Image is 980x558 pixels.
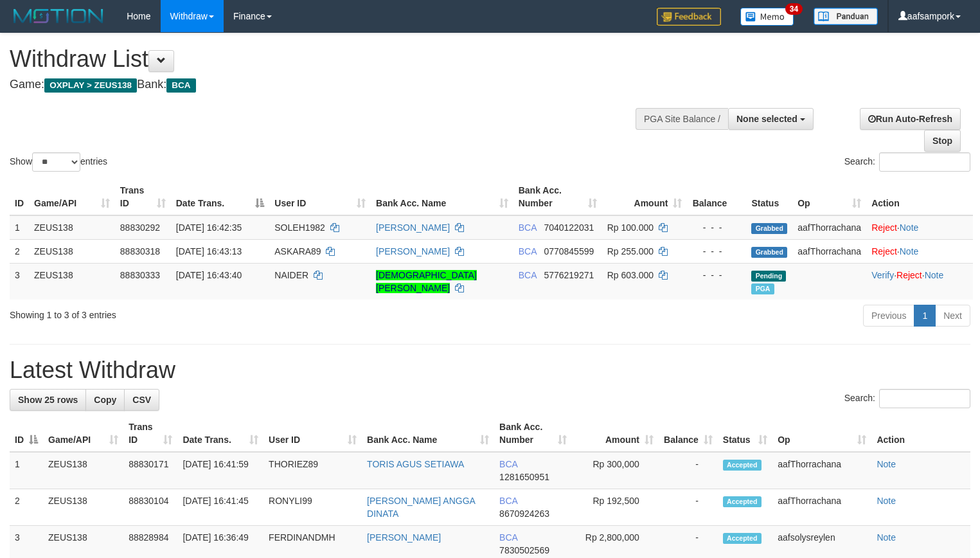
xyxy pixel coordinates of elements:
[636,108,728,130] div: PGA Site Balance /
[499,509,549,519] span: Copy 8670924263 to clipboard
[863,305,914,327] a: Previous
[123,415,177,452] th: Trans ID: activate to sort column ascending
[94,395,116,405] span: Copy
[494,415,572,452] th: Bank Acc. Number: activate to sort column ascending
[10,179,29,215] th: ID
[751,247,787,258] span: Grabbed
[171,179,270,215] th: Date Trans.: activate to sort column descending
[29,179,115,215] th: Game/API: activate to sort column ascending
[751,283,774,294] span: Marked by aafsolysreylen
[692,245,741,258] div: - - -
[792,179,866,215] th: Op: activate to sort column ascending
[607,246,654,256] span: Rp 255.000
[367,496,475,519] a: [PERSON_NAME] ANGGA DINATA
[687,179,746,215] th: Balance
[43,415,123,452] th: Game/API: activate to sort column ascending
[785,3,803,15] span: 34
[659,452,718,489] td: -
[544,222,594,233] span: Copy 7040122031 to clipboard
[900,246,919,256] a: Note
[10,389,86,411] a: Show 25 rows
[866,239,973,263] td: ·
[877,459,896,469] a: Note
[751,271,786,282] span: Pending
[176,270,242,280] span: [DATE] 16:43:40
[10,489,43,526] td: 2
[723,460,762,471] span: Accepted
[728,108,814,130] button: None selected
[499,459,517,469] span: BCA
[176,222,242,233] span: [DATE] 16:42:35
[879,152,970,172] input: Search:
[10,263,29,300] td: 3
[814,8,878,25] img: panduan.png
[376,222,450,233] a: [PERSON_NAME]
[871,415,970,452] th: Action
[657,8,721,26] img: Feedback.jpg
[925,270,944,280] a: Note
[723,496,762,507] span: Accepted
[263,452,362,489] td: THORIEZ89
[499,496,517,506] span: BCA
[900,222,919,233] a: Note
[844,152,970,172] label: Search:
[935,305,970,327] a: Next
[132,395,151,405] span: CSV
[572,452,658,489] td: Rp 300,000
[10,303,398,321] div: Showing 1 to 3 of 3 entries
[115,179,171,215] th: Trans ID: activate to sort column ascending
[772,452,871,489] td: aafThorrachana
[43,452,123,489] td: ZEUS138
[772,415,871,452] th: Op: activate to sort column ascending
[519,270,537,280] span: BCA
[866,263,973,300] td: · ·
[10,152,107,172] label: Show entries
[10,452,43,489] td: 1
[792,215,866,240] td: aafThorrachana
[44,78,137,93] span: OXPLAY > ZEUS138
[32,152,80,172] select: Showentries
[844,389,970,408] label: Search:
[274,270,308,280] span: NAIDER
[544,246,594,256] span: Copy 0770845599 to clipboard
[513,179,602,215] th: Bank Acc. Number: activate to sort column ascending
[10,239,29,263] td: 2
[860,108,961,130] a: Run Auto-Refresh
[166,78,195,93] span: BCA
[376,270,477,293] a: [DEMOGRAPHIC_DATA][PERSON_NAME]
[877,532,896,543] a: Note
[879,389,970,408] input: Search:
[362,415,494,452] th: Bank Acc. Name: activate to sort column ascending
[866,215,973,240] td: ·
[29,215,115,240] td: ZEUS138
[692,269,741,282] div: - - -
[367,532,441,543] a: [PERSON_NAME]
[607,270,654,280] span: Rp 603.000
[792,239,866,263] td: aafThorrachana
[877,496,896,506] a: Note
[120,222,160,233] span: 88830292
[10,215,29,240] td: 1
[519,222,537,233] span: BCA
[746,179,792,215] th: Status
[659,415,718,452] th: Balance: activate to sort column ascending
[914,305,936,327] a: 1
[43,489,123,526] td: ZEUS138
[772,489,871,526] td: aafThorrachana
[274,246,321,256] span: ASKARA89
[177,452,263,489] td: [DATE] 16:41:59
[10,6,107,26] img: MOTION_logo.png
[736,114,797,124] span: None selected
[263,489,362,526] td: RONYLI99
[519,246,537,256] span: BCA
[177,489,263,526] td: [DATE] 16:41:45
[274,222,325,233] span: SOLEH1982
[659,489,718,526] td: -
[85,389,125,411] a: Copy
[924,130,961,152] a: Stop
[896,270,922,280] a: Reject
[499,532,517,543] span: BCA
[692,221,741,234] div: - - -
[866,179,973,215] th: Action
[263,415,362,452] th: User ID: activate to sort column ascending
